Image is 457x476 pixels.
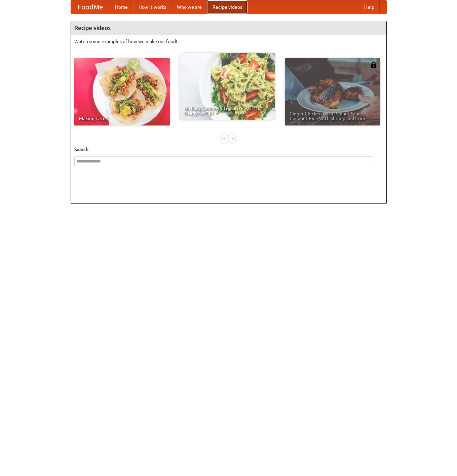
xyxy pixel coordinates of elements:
p: Watch some examples of how we make our food! [74,38,383,45]
a: Recipe videos [207,0,247,14]
h5: Search [74,146,383,153]
a: How it works [133,0,172,14]
a: Making Tacos [74,58,170,125]
a: Help [359,0,380,14]
div: » [229,134,235,143]
img: 483408.png [370,62,377,68]
a: Who we are [172,0,207,14]
h4: Recipe videos [71,21,386,35]
span: An Easy, Summery Tomato Pasta That's Ready for Fall [184,106,270,115]
span: Making Tacos [79,116,165,121]
a: An Easy, Summery Tomato Pasta That's Ready for Fall [180,53,275,120]
div: « [222,134,228,143]
a: Home [110,0,133,14]
a: FoodMe [71,0,110,14]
